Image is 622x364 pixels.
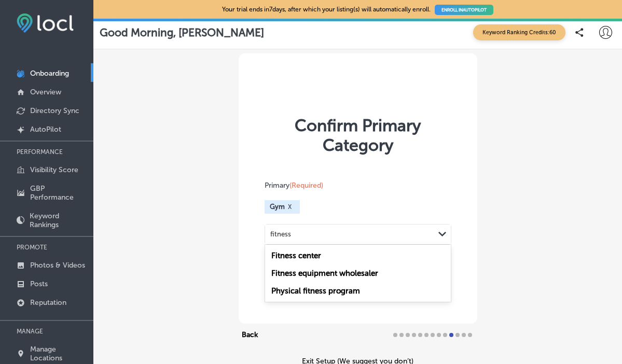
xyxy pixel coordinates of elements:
p: Onboarding [30,69,69,78]
span: Primary [265,181,451,190]
div: Confirm Primary [254,116,462,155]
img: fda3e92497d09a02dc62c9cd864e3231.png [17,13,74,33]
p: Manage Locations [30,345,88,362]
p: Posts [30,279,48,288]
p: Your trial ends in 7 days, after which your listing(s) will automatically enroll. [222,6,493,13]
button: Back [239,329,261,341]
label: Fitness center [271,251,321,260]
span: Gym [270,203,285,211]
a: ENROLL INAUTOPILOT [435,5,493,15]
p: Visibility Score [30,165,78,174]
p: Photos & Videos [30,261,85,270]
span: Category [254,135,462,155]
p: GBP Performance [30,184,88,202]
label: Fitness equipment wholesaler [271,269,378,278]
p: Overview [30,88,61,96]
p: Good Morning, [PERSON_NAME] [100,26,264,39]
span: (Required) [289,181,323,190]
p: Keyword Rankings [30,212,88,229]
label: Physical fitness program [271,286,360,296]
p: Directory Sync [30,106,79,115]
span: Keyword Ranking Credits: 60 [473,24,565,40]
p: AutoPilot [30,125,61,134]
p: Reputation [30,298,66,307]
button: X [285,203,295,211]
